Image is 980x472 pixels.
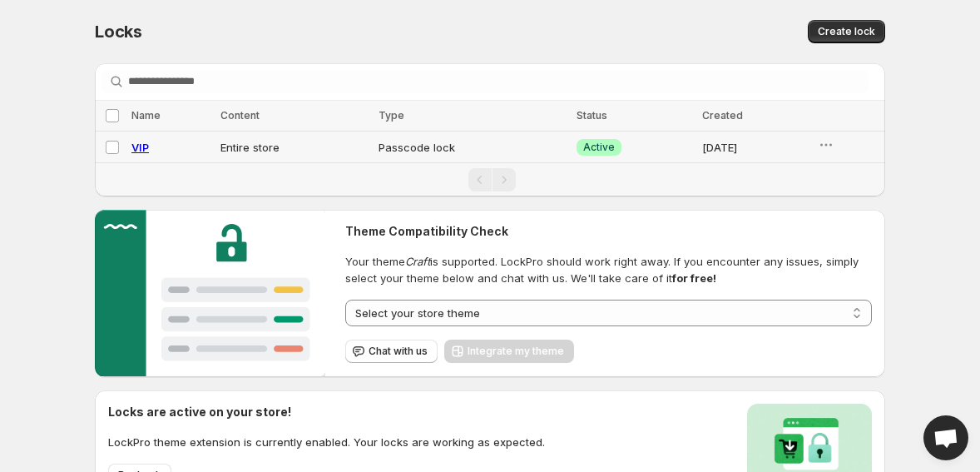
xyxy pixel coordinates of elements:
[345,340,438,363] button: Chat with us
[808,20,885,43] button: Create lock
[379,109,404,122] span: Type
[818,25,875,38] span: Create lock
[923,415,968,460] div: Open chat
[405,255,430,268] em: Craft
[131,109,161,122] span: Name
[583,141,615,154] span: Active
[697,132,813,163] td: [DATE]
[108,434,545,450] p: LockPro theme extension is currently enabled. Your locks are working as expected.
[374,132,572,163] td: Passcode lock
[672,271,716,285] strong: for free!
[220,109,260,122] span: Content
[108,404,545,420] h2: Locks are active on your store!
[345,253,872,286] span: Your theme is supported. LockPro should work right away. If you encounter any issues, simply sele...
[131,141,149,154] a: VIP
[577,109,607,122] span: Status
[702,109,743,122] span: Created
[95,22,142,42] span: Locks
[369,345,428,358] span: Chat with us
[95,162,885,196] nav: Pagination
[95,210,325,376] img: Customer support
[345,223,872,240] h2: Theme Compatibility Check
[215,132,374,163] td: Entire store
